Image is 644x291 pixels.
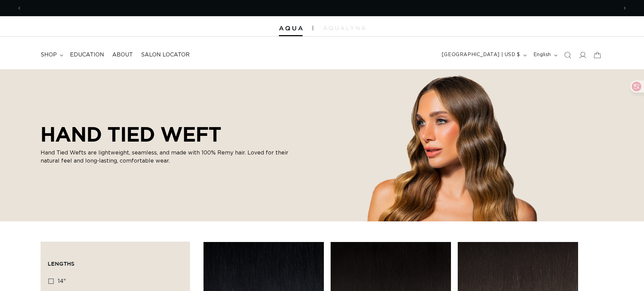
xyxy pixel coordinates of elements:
[141,51,190,58] span: Salon Locator
[137,47,194,63] a: Salon Locator
[70,51,104,58] span: Education
[66,47,108,63] a: Education
[108,47,137,63] a: About
[41,122,297,146] h2: HAND TIED WEFT
[438,49,529,62] button: [GEOGRAPHIC_DATA] | USD $
[529,49,560,62] button: English
[41,51,57,58] span: shop
[58,278,66,284] span: 14"
[37,47,66,63] summary: shop
[533,51,551,58] span: English
[560,48,575,63] summary: Search
[48,261,74,267] span: Lengths
[48,249,183,273] summary: Lengths (0 selected)
[323,26,365,30] img: aqualyna.com
[12,2,27,15] button: Previous announcement
[617,2,632,15] button: Next announcement
[41,149,297,165] p: Hand Tied Wefts are lightweight, seamless, and made with 100% Remy hair. Loved for their natural ...
[442,51,520,58] span: [GEOGRAPHIC_DATA] | USD $
[112,51,133,58] span: About
[279,26,303,31] img: Aqua Hair Extensions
